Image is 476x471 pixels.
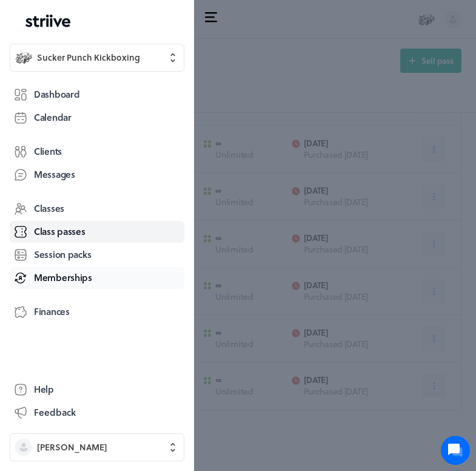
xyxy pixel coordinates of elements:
[10,402,184,424] button: Feedback
[35,209,216,233] input: Search articles
[16,189,226,203] p: Find an answer quickly
[78,149,146,158] span: New conversation
[37,441,107,453] span: [PERSON_NAME]
[34,168,75,181] span: Messages
[34,305,70,318] span: Finances
[18,59,224,78] h1: Hi [PERSON_NAME]
[10,141,184,163] a: Clients
[34,202,64,215] span: Classes
[34,406,76,419] span: Feedback
[34,111,72,124] span: Calendar
[34,225,85,238] span: Class passes
[10,221,184,243] a: Class passes
[18,81,224,120] h2: We're here to help. Ask us anything!
[19,141,224,166] button: New conversation
[10,44,184,72] button: Sucker Punch KickboxingSucker Punch Kickboxing
[10,433,184,461] button: [PERSON_NAME]
[10,244,184,266] a: Session packs
[34,248,91,261] span: Session packs
[10,84,184,106] a: Dashboard
[34,145,62,158] span: Clients
[15,49,32,66] img: Sucker Punch Kickboxing
[34,383,54,396] span: Help
[10,267,184,289] a: Memberships
[34,88,79,101] span: Dashboard
[10,198,184,220] a: Classes
[10,107,184,129] a: Calendar
[10,301,184,323] a: Finances
[10,164,184,186] a: Messages
[10,379,184,401] a: Help
[37,52,140,64] span: Sucker Punch Kickboxing
[34,271,92,284] span: Memberships
[441,436,470,465] iframe: gist-messenger-bubble-iframe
